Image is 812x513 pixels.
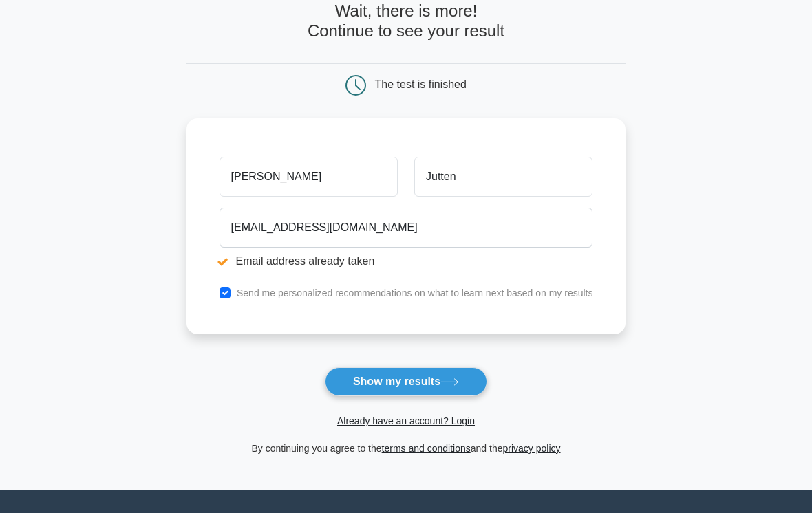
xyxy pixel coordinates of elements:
div: The test is finished [375,78,467,90]
input: Last name [414,157,592,197]
input: Email [220,208,593,248]
li: Email address already taken [220,253,593,270]
input: First name [220,157,398,197]
label: Send me personalized recommendations on what to learn next based on my results [237,287,593,298]
div: By continuing you agree to the and the [178,440,634,457]
a: Already have an account? Login [337,415,475,426]
button: Show my results [325,367,487,396]
a: terms and conditions [382,443,471,454]
h4: Wait, there is more! Continue to see your result [186,1,626,41]
a: privacy policy [503,443,561,454]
